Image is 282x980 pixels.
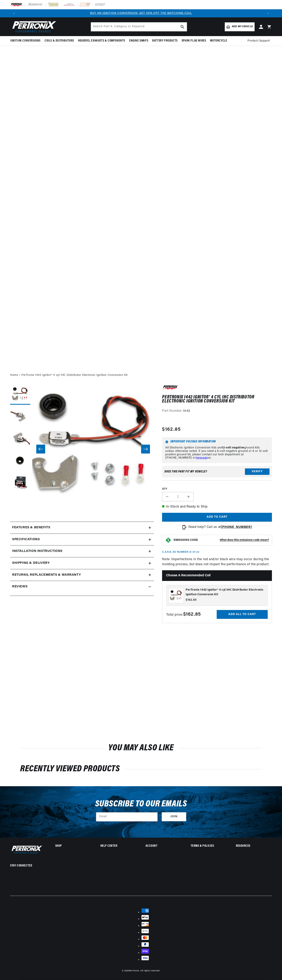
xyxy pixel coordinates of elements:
summary: Shipping & Delivery [10,557,154,569]
summary: Coils & Distributors [43,36,76,46]
div: Part Number: [162,409,272,414]
h1: PerTronix 1442 Ignitor® 4 cyl IHC Distributor Electronic Ignition Conversion Kit [162,395,272,403]
a: BUY AN IGNITION CONVERSION, GET 50% OFF THE MATCHING COIL [90,12,192,15]
span: Battery Products [152,39,178,43]
strong: $162.85 [183,612,201,617]
summary: Headers, Exhausts & Components [76,36,127,46]
strong: 12-volt negative [222,446,244,449]
span: $162.85 [186,598,197,602]
div: Note: Imperfections in the red and/or black wire may occur during the molding process, but does n... [162,385,272,623]
input: Search Part #, Category or Keyword [91,22,187,31]
summary: Features & Benefits [10,522,154,534]
summary: Engine Swaps [127,36,150,46]
strong: What does this emissions code mean? [220,539,269,542]
span: Engine Swaps [129,39,148,43]
h2: RECENTLY VIEWED PRODUCTS [20,765,262,773]
nav: breadcrumbs [10,373,272,377]
img: Pertronix [10,20,56,34]
input: Email [96,812,157,821]
button: Add to cart [162,513,272,522]
label: QTY [162,487,272,491]
small: © 2025 . [122,970,140,972]
button: Load image 2 in gallery view [10,407,30,427]
span: Headers, Exhausts & Components [78,39,125,43]
div: 1 of 3 [18,11,264,16]
summary: Specifications [10,534,154,545]
summary: Account [146,845,182,848]
p: C.A.R.B. EO Number: D-57-22 [162,550,199,554]
button: Translation missing: en.sections.announcements.previous_announcement [10,9,18,17]
button: Translation missing: en.sections.announcements.next_announcement [264,9,272,17]
h2: Installation instructions [12,549,62,554]
h2: Reviews [12,584,27,589]
span: Spark Plug Wires [182,39,206,43]
img: Emissions code [165,537,172,543]
h6: Important Voltage Information [165,440,269,443]
button: Slide left [36,445,45,454]
small: All rights reserved. [140,970,160,972]
h2: Specifications [12,537,40,542]
div: Does This part fit My vehicle? [164,470,207,473]
strong: EMISSIONS CODE [174,539,198,542]
p: Stay Connected [10,864,42,868]
summary: Terms & policies [191,845,227,848]
span: Total price: [166,613,201,616]
p: All Electronic Ignition Conversion Kits are ground kits unless otherwise noted. If you need a 6-v... [165,446,269,460]
button: Load image 1 in gallery view [10,385,30,405]
button: Subscribe [162,812,186,821]
media-gallery: Gallery Viewer [10,385,154,514]
h2: Choose a Recommended Coil [162,570,272,581]
button: Load image 3 in gallery view [10,429,30,449]
button: EMISSIONS CODEWhat does this emissions code mean? [174,538,269,542]
summary: Reviews [10,581,154,593]
span: Coils & Distributors [45,39,74,43]
h2: Shipping & Delivery [12,561,50,566]
span: Product Support [248,39,270,43]
a: Home [10,373,18,377]
strong: 1442 [183,409,190,413]
span: Add my vehicle [232,25,253,29]
a: message [196,456,208,459]
button: search button [178,22,187,31]
img: Pertronix [10,845,42,854]
h2: Returns, Replacements & Warranty [12,572,81,578]
h2: You may also like [20,744,262,752]
button: Load image 5 in gallery view [10,473,30,493]
button: Add all to cart [217,610,268,619]
summary: Battery Products [150,36,180,46]
span: $162.85 [162,426,181,433]
div: Announcement [18,11,264,16]
button: Verify [245,468,270,475]
summary: Spark Plug Wires [180,36,208,46]
button: Load image 4 in gallery view [10,451,30,471]
summary: Motorcycle [208,36,229,46]
span: Ignition Conversions [10,39,41,43]
summary: Resources [236,845,272,848]
a: PerTronix 1442 Ignitor® 4 cyl IHC Distributor Electronic Ignition Conversion Kit [21,373,128,377]
a: Add my vehicle [225,22,255,31]
a: [PHONE_NUMBER] [221,525,252,529]
summary: Product Support [248,36,272,46]
summary: Installation instructions [10,545,154,557]
p: Need help? Call us at [188,525,252,530]
summary: Returns, Replacements & Warranty [10,569,154,581]
summary: Shop [55,845,91,848]
a: PerTronix [129,970,139,972]
p: In-Stock and Ready to Ship [162,504,272,510]
h2: Features & Benefits [12,525,50,530]
summary: Ignition Conversions [10,36,43,46]
button: Slide right [141,445,150,454]
span: Motorcycle [210,39,227,43]
summary: Help Center [100,845,136,848]
h3: Subscribe to our emails [95,800,187,808]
